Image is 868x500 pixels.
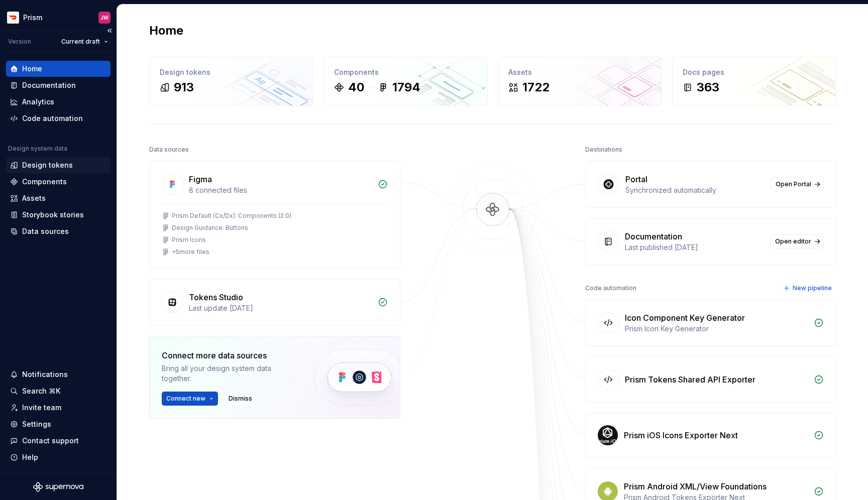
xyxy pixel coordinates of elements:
div: Prism Tokens Shared API Exporter [625,373,755,386]
div: Data sources [149,143,189,157]
button: Dismiss [224,392,257,406]
button: Connect new [162,392,218,406]
div: Help [22,452,38,462]
div: 8 connected files [189,185,372,195]
div: + 5 more files [172,248,209,256]
a: Tokens StudioLast update [DATE] [149,279,400,326]
div: Design Guidance: Buttons [172,224,248,232]
div: Settings [22,419,51,429]
div: Design tokens [22,160,73,170]
div: Prism Icon Key Generator [625,324,808,334]
div: Components [22,177,67,187]
a: Code automation [6,110,111,127]
a: Home [6,61,111,77]
a: Design tokens [6,157,111,173]
button: Current draft [57,35,113,49]
a: Assets [6,190,111,206]
a: Open editor [771,234,824,248]
a: Open Portal [771,177,824,191]
a: Components [6,174,111,190]
div: JW [100,14,108,22]
div: Assets [508,67,652,77]
button: Contact support [6,433,111,449]
div: Documentation [625,230,682,242]
a: Data sources [6,223,111,239]
div: Destinations [585,143,622,157]
div: Prism Icons [172,236,206,244]
div: Home [22,64,42,74]
a: Docs pages363 [672,57,836,106]
span: Open editor [775,237,811,245]
a: Design tokens913 [149,57,313,106]
a: Documentation [6,77,111,93]
div: Docs pages [683,67,826,77]
span: Connect new [166,395,205,403]
a: Settings [6,416,111,432]
img: bd52d190-91a7-4889-9e90-eccda45865b1.png [7,12,19,24]
button: Search ⌘K [6,383,111,399]
div: Documentation [22,80,76,90]
div: Code automation [585,281,636,295]
div: Components [334,67,477,77]
a: Invite team [6,400,111,416]
div: Prism Default (Cx/Dx): Components (2.0) [172,212,291,220]
div: 1794 [392,79,420,95]
button: Help [6,449,111,465]
a: Figma8 connected filesPrism Default (Cx/Dx): Components (2.0)Design Guidance: ButtonsPrism Icons+... [149,161,400,269]
a: Storybook stories [6,207,111,223]
div: Figma [189,173,212,185]
button: Notifications [6,366,111,383]
div: 1722 [522,79,550,95]
div: Prism Android XML/View Foundations [624,480,767,492]
div: Icon Component Key Generator [625,312,745,324]
div: Bring all your design system data together. [162,363,297,384]
svg: Supernova Logo [33,482,83,492]
div: Last published [DATE] [625,242,765,253]
span: Open Portal [776,180,811,188]
div: Tokens Studio [189,291,243,303]
div: Search ⌘K [22,386,60,396]
button: Collapse sidebar [102,24,117,38]
div: Design tokens [160,67,303,77]
div: Invite team [22,403,61,413]
span: New pipeline [793,284,832,292]
div: 913 [174,79,194,95]
div: Prism iOS Icons Exporter Next [624,429,738,441]
div: 363 [697,79,719,95]
div: Code automation [22,113,83,123]
button: PrismJW [2,7,115,28]
div: 40 [348,79,364,95]
div: Portal [625,173,647,185]
span: Current draft [61,38,100,46]
h2: Home [149,23,183,39]
div: Data sources [22,226,69,236]
div: Assets [22,193,46,203]
div: Storybook stories [22,210,84,220]
div: Connect more data sources [162,349,297,361]
a: Analytics [6,94,111,110]
div: Notifications [22,369,68,380]
button: New pipeline [780,281,836,295]
div: Synchronized automatically [625,185,765,195]
a: Components401794 [323,57,488,106]
a: Assets1722 [498,57,662,106]
span: Dismiss [229,395,252,403]
div: Contact support [22,436,79,446]
div: Design system data [8,145,67,153]
div: Version [8,38,31,46]
div: Last update [DATE] [189,303,372,313]
div: Analytics [22,97,54,107]
div: Prism [23,13,42,23]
